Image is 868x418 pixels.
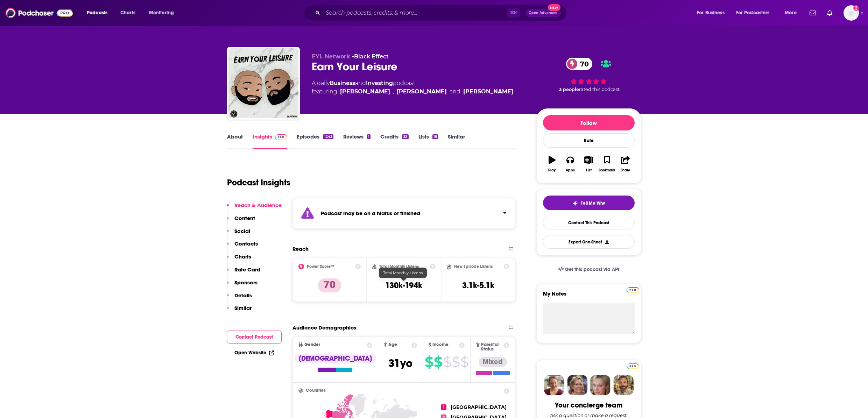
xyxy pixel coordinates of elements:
button: Details [227,292,252,305]
button: Contacts [227,240,258,253]
div: 1243 [323,134,333,139]
span: and [450,87,460,96]
button: Rate Card [227,266,260,279]
span: Parental Status [481,342,503,352]
img: Earn Your Leisure [228,48,298,118]
p: Content [234,215,255,221]
img: Jon Profile [613,375,634,395]
span: $ [460,356,468,368]
label: My Notes [543,290,635,303]
a: Contact This Podcast [543,216,635,229]
button: Sponsors [227,279,257,292]
span: Monitoring [149,8,174,18]
img: User Profile [844,5,859,21]
img: Podchaser Pro [627,363,639,369]
a: Charts [116,7,140,19]
span: Gender [304,342,320,347]
p: Contacts [234,240,258,247]
span: , [393,87,394,96]
a: Reviews1 [343,133,371,149]
h2: New Episode Listens [454,264,493,269]
span: 31 yo [388,356,412,370]
span: EYL Network [312,53,350,60]
h1: Podcast Insights [227,177,290,188]
div: Rate [543,133,635,148]
button: tell me why sparkleTell Me Why [543,196,635,210]
a: Open Website [234,350,274,356]
span: For Podcasters [736,8,770,18]
a: InsightsPodchaser Pro [253,133,287,149]
p: Reach & Audience [234,202,282,208]
a: 70 [566,58,592,70]
button: Social [227,228,250,241]
button: open menu [692,7,733,19]
button: Export One-Sheet [543,235,635,249]
img: Jules Profile [590,375,611,395]
span: Logged in as saxton [844,5,859,21]
div: Mixed [479,357,507,367]
button: Show profile menu [844,5,859,21]
span: • [352,53,389,60]
button: open menu [82,7,117,19]
button: Open AdvancedNew [525,9,561,17]
a: Show notifications dropdown [807,7,819,19]
img: Sydney Profile [544,375,564,395]
p: Social [234,228,250,234]
p: Similar [234,305,252,311]
button: open menu [780,7,805,19]
h3: 3.1k-5.1k [462,280,494,291]
button: Similar [227,305,252,318]
button: Reach & Audience [227,202,282,215]
span: Income [432,342,449,347]
span: New [548,4,560,11]
p: Sponsors [234,279,257,286]
button: Follow [543,115,635,130]
span: More [785,8,797,18]
a: About [227,133,243,149]
div: Bookmark [599,168,615,172]
p: Charts [234,253,251,260]
a: Episodes1243 [297,133,333,149]
div: List [586,168,592,172]
span: Total Monthly Listens [383,270,423,275]
div: 16 [432,134,438,139]
span: $ [452,356,460,368]
span: Podcasts [87,8,107,18]
div: Your concierge team [555,401,622,410]
div: Play [548,168,556,172]
span: $ [434,356,442,368]
button: open menu [732,7,780,19]
a: Pro website [627,362,639,369]
div: A daily podcast [312,79,513,96]
span: Open Advanced [529,11,558,15]
a: Business [330,80,355,86]
span: Charts [120,8,135,18]
button: Charts [227,253,251,266]
p: Rate Card [234,266,260,273]
button: Contact Podcast [227,331,282,343]
h2: Reach [292,246,309,252]
button: Play [543,151,561,177]
div: Apps [566,168,575,172]
div: Search podcasts, credits, & more... [310,5,573,21]
img: Barbara Profile [567,375,587,395]
a: Credits33 [380,133,408,149]
button: Share [616,151,634,177]
section: Click to expand status details [292,198,516,229]
span: [GEOGRAPHIC_DATA] [451,404,507,410]
div: Share [621,168,630,172]
a: Ian Dunlap [463,87,513,96]
strong: Podcast may be on a hiatus or finished [321,210,420,217]
span: ⌘ K [507,8,520,17]
div: 70 3 peoplerated this podcast [536,53,641,97]
svg: Add a profile image [853,5,859,11]
span: Get this podcast via API [565,267,619,272]
span: For Business [697,8,725,18]
p: 70 [318,278,341,292]
span: Countries [306,388,326,393]
a: Podchaser - Follow, Share and Rate Podcasts [6,6,73,20]
a: Black Effect [354,53,389,60]
div: Ask a question or make a request. [550,412,628,418]
span: Age [388,342,397,347]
